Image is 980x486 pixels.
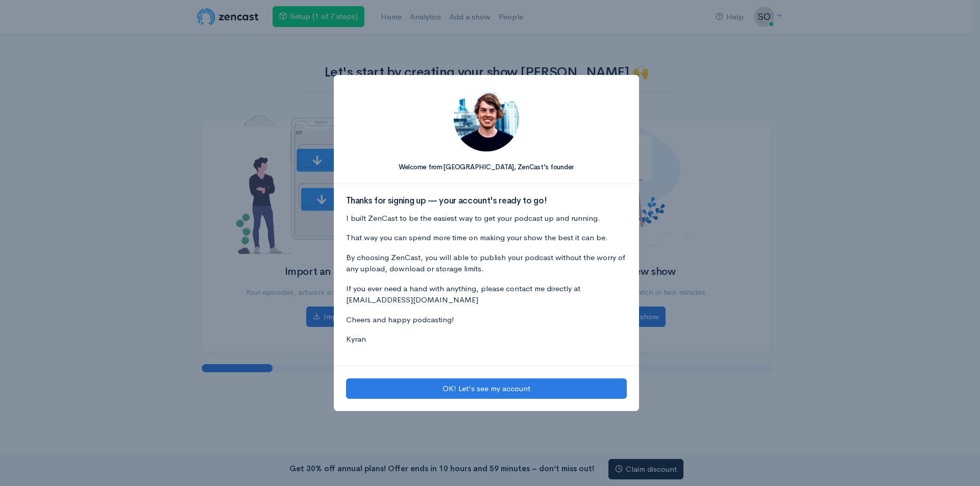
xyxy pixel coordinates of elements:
[346,283,627,306] p: If you ever need a hand with anything, please contact me directly at [EMAIL_ADDRESS][DOMAIN_NAME]
[346,378,627,399] button: OK! Let's see my account
[346,334,627,345] p: Kyran
[346,252,627,275] p: By choosing ZenCast, you will able to publish your podcast without the worry of any upload, downl...
[346,213,627,224] p: I built ZenCast to be the easiest way to get your podcast up and running.
[346,314,627,326] p: Cheers and happy podcasting!
[945,451,970,476] iframe: gist-messenger-bubble-iframe
[346,196,627,206] h3: Thanks for signing up — your account's ready to go!
[346,232,627,244] p: That way you can spend more time on making your show the best it can be.
[346,164,627,171] h5: Welcome from [GEOGRAPHIC_DATA], ZenCast's founder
